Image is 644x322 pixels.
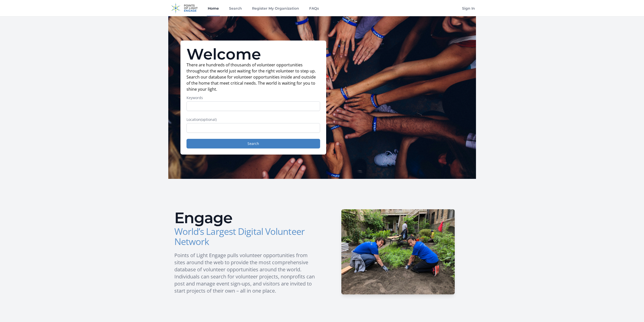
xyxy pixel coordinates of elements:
h1: Welcome [186,47,320,62]
h3: World’s Largest Digital Volunteer Network [174,226,318,247]
img: HCSC-H_1.JPG [341,209,455,294]
p: There are hundreds of thousands of volunteer opportunities throughout the world just waiting for ... [186,62,320,92]
label: Location [186,117,320,122]
button: Search [186,139,320,148]
label: Keywords [186,95,320,100]
span: (optional) [201,117,217,122]
h2: Engage [174,210,318,225]
p: Points of Light Engage pulls volunteer opportunities from sites around the web to provide the mos... [174,252,318,294]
